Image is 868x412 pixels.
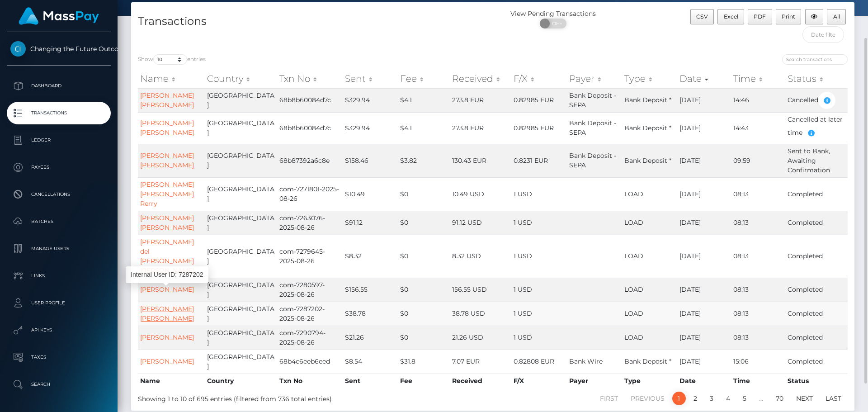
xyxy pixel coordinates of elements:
td: com-7263076-2025-08-26 [277,211,343,235]
td: 7.07 EUR [450,350,511,374]
a: Transactions [7,102,111,124]
a: 2 [689,392,702,405]
a: [PERSON_NAME] [PERSON_NAME] [140,152,194,169]
td: 0.82808 EUR [511,350,566,374]
td: 68b8b60084d7c [277,112,343,144]
th: Time [731,374,785,388]
td: Completed [785,350,848,374]
td: [GEOGRAPHIC_DATA] [205,326,277,350]
td: $8.54 [343,350,398,374]
span: Bank Wire [569,357,603,365]
p: Search [10,378,107,391]
td: 38.78 USD [450,302,511,326]
span: OFF [545,19,567,28]
td: $0 [398,302,450,326]
span: All [833,13,840,20]
input: Search transactions [782,54,848,65]
p: Batches [10,215,107,228]
td: com-7290794-2025-08-26 [277,326,343,350]
th: Received: activate to sort column ascending [450,70,511,88]
td: [DATE] [677,235,731,278]
p: Cancellations [10,188,107,201]
td: LOAD [622,177,677,211]
td: 8.32 USD [450,235,511,278]
td: Completed [785,326,848,350]
th: Type [622,374,677,388]
button: Column visibility [805,9,824,24]
td: Completed [785,235,848,278]
th: Type: activate to sort column ascending [622,70,677,88]
td: [GEOGRAPHIC_DATA] [205,144,277,177]
p: Payees [10,161,107,174]
div: Internal User ID: 7287202 [126,266,208,283]
a: [PERSON_NAME] [PERSON_NAME] [140,119,194,137]
td: $38.78 [343,302,398,326]
td: $0 [398,235,450,278]
td: $158.46 [343,144,398,177]
td: LOAD [622,211,677,235]
a: 70 [771,392,788,405]
th: Date: activate to sort column ascending [677,70,731,88]
td: $21.26 [343,326,398,350]
a: Manage Users [7,237,111,260]
td: LOAD [622,302,677,326]
td: [DATE] [677,326,731,350]
td: Cancelled [785,88,848,112]
th: Fee [398,374,450,388]
td: $4.1 [398,112,450,144]
a: 1 [672,392,686,405]
a: [PERSON_NAME] [PERSON_NAME] Rerry [140,180,194,208]
td: Cancelled at later time [785,112,848,144]
span: Excel [724,13,738,20]
td: LOAD [622,235,677,278]
h4: Transactions [138,14,486,29]
a: Cancellations [7,183,111,206]
td: [GEOGRAPHIC_DATA] [205,235,277,278]
th: Name [138,374,205,388]
td: $4.1 [398,88,450,112]
a: [PERSON_NAME] [140,357,194,365]
td: $91.12 [343,211,398,235]
td: $0 [398,211,450,235]
img: MassPay Logo [19,7,99,25]
span: Print [782,13,795,20]
a: [PERSON_NAME] [140,333,194,341]
td: com-7271801-2025-08-26 [277,177,343,211]
a: [PERSON_NAME] del [PERSON_NAME] [PERSON_NAME] [140,238,194,275]
span: PDF [754,13,766,20]
td: LOAD [622,278,677,302]
td: $10.49 [343,177,398,211]
select: Showentries [153,54,187,65]
td: Bank Deposit * [622,350,677,374]
span: Changing the Future Outcome Inc [7,45,111,53]
td: 08:13 [731,235,785,278]
th: Sent: activate to sort column ascending [343,70,398,88]
td: [DATE] [677,211,731,235]
td: 15:06 [731,350,785,374]
a: [PERSON_NAME] [140,285,194,294]
td: com-7280597-2025-08-26 [277,278,343,302]
span: Bank Deposit - SEPA [569,152,616,169]
a: [PERSON_NAME] [PERSON_NAME] [140,91,194,109]
td: 08:13 [731,302,785,326]
p: Manage Users [10,242,107,256]
td: [DATE] [677,112,731,144]
td: $31.8 [398,350,450,374]
td: 91.12 USD [450,211,511,235]
p: User Profile [10,296,107,310]
td: [GEOGRAPHIC_DATA] [205,112,277,144]
th: Country: activate to sort column ascending [205,70,277,88]
th: Sent [343,374,398,388]
span: Bank Deposit - SEPA [569,119,616,137]
td: $0 [398,177,450,211]
td: $156.55 [343,278,398,302]
td: 0.82985 EUR [511,88,566,112]
button: All [827,9,846,24]
td: 1 USD [511,235,566,278]
td: $0 [398,278,450,302]
th: F/X: activate to sort column ascending [511,70,566,88]
p: Taxes [10,350,107,364]
a: 5 [738,392,751,405]
a: User Profile [7,292,111,314]
th: Country [205,374,277,388]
